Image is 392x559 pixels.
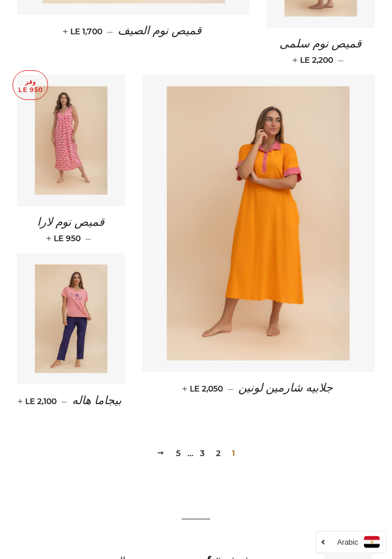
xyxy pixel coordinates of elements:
a: 5 [172,445,186,462]
span: … [188,449,194,457]
span: LE 2,050 [185,384,223,394]
a: قميص نوم الصيف — LE 1,700 [17,15,250,47]
span: — [227,384,234,394]
span: LE 2,200 [295,55,334,65]
span: — [85,233,91,243]
span: جلابيه شارمين لونين [238,382,333,394]
p: وفر LE 950 [13,71,47,100]
i: Arabic [337,538,358,546]
a: بيجاما هاله — LE 2,100 [17,385,125,417]
span: — [107,26,113,37]
span: LE 1,700 [65,26,102,37]
span: — [338,55,345,65]
a: جلابيه شارمين لونين — LE 2,050 [142,372,375,405]
span: LE 2,100 [20,396,57,406]
span: بيجاما هاله [72,394,122,407]
a: قميص نوم لارا — LE 950 [17,206,125,253]
span: LE 950 [49,233,81,243]
a: 3 [196,445,210,462]
a: 2 [212,445,226,462]
a: قميص نوم سلمى — LE 2,200 [267,28,375,75]
span: 1 [228,445,240,462]
span: قميص نوم الصيف [118,25,202,37]
span: قميص نوم لارا [37,216,105,229]
a: Arabic [322,536,380,548]
span: قميص نوم سلمى [280,38,362,50]
span: — [61,396,67,406]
